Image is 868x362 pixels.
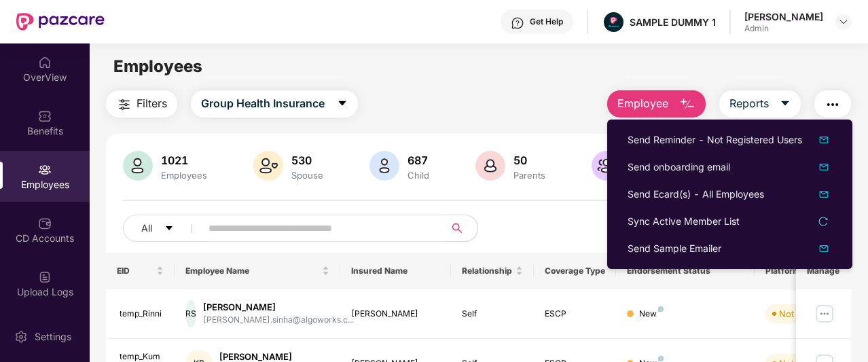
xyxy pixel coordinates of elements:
div: Send Sample Emailer [628,241,721,256]
img: svg+xml;base64,PHN2ZyB4bWxucz0iaHR0cDovL3d3dy53My5vcmcvMjAwMC9zdmciIHdpZHRoPSIyNCIgaGVpZ2h0PSIyNC... [825,96,841,113]
img: svg+xml;base64,PHN2ZyBpZD0iRW1wbG95ZWVzIiB4bWxucz0iaHR0cDovL3d3dy53My5vcmcvMjAwMC9zdmciIHdpZHRoPS... [38,163,52,177]
span: Employees [113,56,202,76]
div: temp_Rinni [120,308,164,321]
div: SAMPLE DUMMY 1 [630,16,716,29]
img: svg+xml;base64,PHN2ZyBpZD0iRHJvcGRvd24tMzJ4MzIiIHhtbG5zPSJodHRwOi8vd3d3LnczLm9yZy8yMDAwL3N2ZyIgd2... [838,16,849,27]
th: Relationship [451,253,534,289]
div: [PERSON_NAME] [744,10,823,23]
img: svg+xml;base64,PHN2ZyB4bWxucz0iaHR0cDovL3d3dy53My5vcmcvMjAwMC9zdmciIHhtbG5zOnhsaW5rPSJodHRwOi8vd3... [592,151,621,181]
button: Employee [607,90,706,117]
img: svg+xml;base64,PHN2ZyB4bWxucz0iaHR0cDovL3d3dy53My5vcmcvMjAwMC9zdmciIHhtbG5zOnhsaW5rPSJodHRwOi8vd3... [123,151,153,181]
div: Sync Active Member List [628,214,740,229]
img: svg+xml;base64,PHN2ZyB4bWxucz0iaHR0cDovL3d3dy53My5vcmcvMjAwMC9zdmciIHhtbG5zOnhsaW5rPSJodHRwOi8vd3... [253,151,283,181]
img: dropDownIcon [816,186,832,202]
img: svg+xml;base64,PHN2ZyB4bWxucz0iaHR0cDovL3d3dy53My5vcmcvMjAwMC9zdmciIHdpZHRoPSIyNCIgaGVpZ2h0PSIyNC... [116,96,132,113]
img: svg+xml;base64,PHN2ZyBpZD0iVXBsb2FkX0xvZ3MiIGRhdGEtbmFtZT0iVXBsb2FkIExvZ3MiIHhtbG5zPSJodHRwOi8vd3... [38,270,52,284]
img: svg+xml;base64,PHN2ZyB4bWxucz0iaHR0cDovL3d3dy53My5vcmcvMjAwMC9zdmciIHhtbG5zOnhsaW5rPSJodHRwOi8vd3... [679,96,695,113]
span: search [444,223,471,234]
span: EID [117,266,154,276]
span: caret-down [164,223,174,234]
th: Insured Name [340,253,451,289]
div: Parents [511,170,548,181]
div: New [639,308,664,321]
span: Relationship [462,266,513,276]
img: svg+xml;base64,PHN2ZyBpZD0iU2V0dGluZy0yMHgyMCIgeG1sbnM9Imh0dHA6Ly93d3cudzMub3JnLzIwMDAvc3ZnIiB3aW... [14,330,28,344]
span: Group Health Insurance [201,95,325,112]
span: caret-down [780,98,791,110]
span: Filters [137,95,167,112]
span: All [141,221,152,236]
span: Employee [617,95,668,112]
button: search [444,215,478,242]
div: 530 [289,153,326,167]
img: svg+xml;base64,PHN2ZyB4bWxucz0iaHR0cDovL3d3dy53My5vcmcvMjAwMC9zdmciIHhtbG5zOnhsaW5rPSJodHRwOi8vd3... [369,151,399,181]
button: Allcaret-down [123,215,206,242]
button: Group Health Insurancecaret-down [191,90,358,117]
img: svg+xml;base64,PHN2ZyB4bWxucz0iaHR0cDovL3d3dy53My5vcmcvMjAwMC9zdmciIHhtbG5zOnhsaW5rPSJodHRwOi8vd3... [816,240,832,257]
img: svg+xml;base64,PHN2ZyB4bWxucz0iaHR0cDovL3d3dy53My5vcmcvMjAwMC9zdmciIHdpZHRoPSI4IiBoZWlnaHQ9IjgiIH... [658,356,664,361]
div: Child [405,170,432,181]
div: Send Reminder - Not Registered Users [628,132,802,147]
img: dropDownIcon [816,159,832,175]
img: Pazcare_Alternative_logo-01-01.png [604,12,623,32]
img: svg+xml;base64,PHN2ZyBpZD0iQmVuZWZpdHMiIHhtbG5zPSJodHRwOi8vd3d3LnczLm9yZy8yMDAwL3N2ZyIgd2lkdGg9Ij... [38,109,52,123]
div: [PERSON_NAME].sinha@algoworks.c... [203,314,354,327]
div: Send onboarding email [628,160,730,175]
img: manageButton [814,303,835,325]
button: Reportscaret-down [719,90,801,117]
div: Not Verified [779,307,829,321]
div: Settings [31,330,75,344]
div: [PERSON_NAME] [203,301,354,314]
span: Employee Name [185,266,319,276]
div: Admin [744,23,823,34]
div: 1021 [158,153,210,167]
th: Employee Name [175,253,340,289]
img: dropDownIcon [816,132,832,148]
img: New Pazcare Logo [16,13,105,31]
div: [PERSON_NAME] [351,308,440,321]
div: 50 [511,153,548,167]
img: svg+xml;base64,PHN2ZyB4bWxucz0iaHR0cDovL3d3dy53My5vcmcvMjAwMC9zdmciIHhtbG5zOnhsaW5rPSJodHRwOi8vd3... [475,151,505,181]
img: svg+xml;base64,PHN2ZyBpZD0iSGVscC0zMngzMiIgeG1sbnM9Imh0dHA6Ly93d3cudzMub3JnLzIwMDAvc3ZnIiB3aWR0aD... [511,16,524,30]
div: Self [462,308,523,321]
img: svg+xml;base64,PHN2ZyB4bWxucz0iaHR0cDovL3d3dy53My5vcmcvMjAwMC9zdmciIHdpZHRoPSI4IiBoZWlnaHQ9IjgiIH... [658,306,664,312]
div: RS [185,300,196,327]
button: Filters [106,90,177,117]
span: Reports [729,95,769,112]
th: Coverage Type [534,253,617,289]
div: ESCP [545,308,606,321]
span: caret-down [337,98,348,110]
span: reload [818,217,828,226]
img: svg+xml;base64,PHN2ZyBpZD0iQ0RfQWNjb3VudHMiIGRhdGEtbmFtZT0iQ0QgQWNjb3VudHMiIHhtbG5zPSJodHRwOi8vd3... [38,217,52,230]
img: svg+xml;base64,PHN2ZyBpZD0iSG9tZSIgeG1sbnM9Imh0dHA6Ly93d3cudzMub3JnLzIwMDAvc3ZnIiB3aWR0aD0iMjAiIG... [38,56,52,69]
div: Spouse [289,170,326,181]
div: Get Help [530,16,563,27]
div: Employees [158,170,210,181]
th: EID [106,253,175,289]
div: 687 [405,153,432,167]
div: Send Ecard(s) - All Employees [628,187,764,202]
